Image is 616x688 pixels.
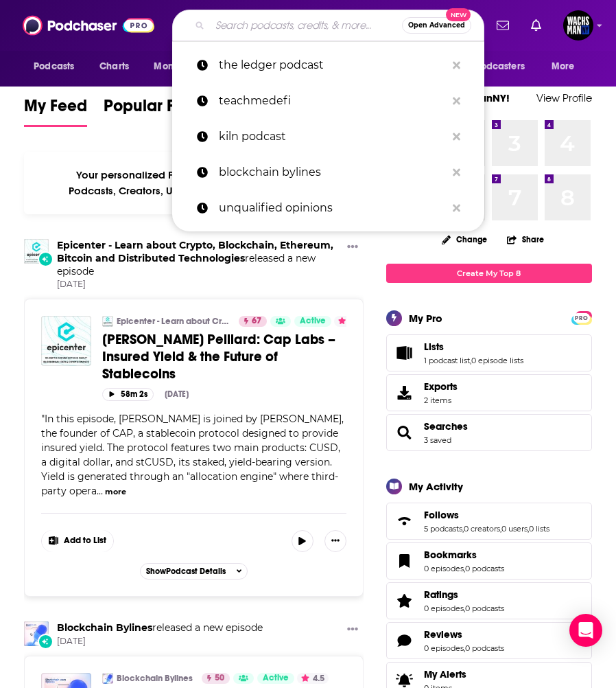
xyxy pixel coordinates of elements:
a: 3 saved [424,435,451,445]
a: 0 creators [464,524,500,534]
p: teachmedefi [219,83,446,119]
span: , [462,524,464,534]
a: Bookmarks [424,549,504,561]
span: Open Advanced [408,22,465,29]
a: 0 podcasts [465,643,504,653]
a: 5 podcasts [424,524,462,534]
a: Active [294,316,331,327]
span: 2 items [424,395,458,405]
a: 0 podcasts [465,564,504,573]
span: Podcasts [34,57,74,76]
a: View Profile [536,91,592,104]
button: open menu [542,54,592,80]
a: Show notifications dropdown [491,14,514,37]
a: 0 episodes [424,604,464,613]
span: Searches [386,414,592,451]
div: Search podcasts, credits, & more... [172,10,484,41]
p: blockchain bylines [219,154,446,190]
span: For Podcasters [459,57,525,76]
a: Create My Top 8 [386,264,592,282]
a: Lists [391,343,418,363]
button: 4.5 [297,673,329,684]
span: Show Podcast Details [146,566,226,576]
a: 0 episodes [424,643,464,653]
button: Show More Button [42,530,113,552]
a: Lists [424,341,523,353]
span: My Feed [24,95,87,124]
a: Reviews [424,628,504,641]
a: Ratings [424,588,504,601]
div: Open Intercom Messenger [569,614,602,647]
img: User Profile [563,10,593,41]
span: [DATE] [57,636,263,647]
div: Your personalized Feed is curated based on the Podcasts, Creators, Users, and Lists that you Follow. [24,152,364,214]
span: Follows [386,503,592,540]
span: My Alerts [424,668,466,680]
img: Epicenter - Learn about Crypto, Blockchain, Ethereum, Bitcoin and Distributed Technologies [102,316,113,327]
button: Show More Button [342,621,364,639]
a: 67 [239,316,267,327]
span: Logged in as WachsmanNY [563,10,593,41]
a: Blockchain Bylines [24,621,49,646]
button: open menu [144,54,220,80]
img: Epicenter - Learn about Crypto, Blockchain, Ethereum, Bitcoin and Distributed Technologies [24,239,49,264]
span: Lists [386,334,592,371]
span: Charts [99,57,129,76]
span: Reviews [386,622,592,659]
a: 0 users [501,524,528,534]
a: [PERSON_NAME] Peillard: Cap Labs – Insured Yield & the Future of Stablecoins [102,331,346,382]
h3: released a new episode [57,621,263,634]
span: [DATE] [57,279,342,290]
a: Searches [391,423,418,442]
span: Ratings [424,588,458,601]
span: , [528,524,529,534]
span: , [464,604,465,613]
span: Exports [391,383,418,402]
button: more [105,486,126,498]
img: Blockchain Bylines [102,673,113,684]
button: ShowPodcast Details [140,563,248,580]
a: 1 podcast list [424,356,470,365]
div: New Episode [38,251,53,266]
span: " [41,413,344,497]
button: 4.9 [334,316,366,327]
a: Show notifications dropdown [525,14,547,37]
a: Bookmarks [391,551,418,571]
p: kiln podcast [219,119,446,154]
button: Show More Button [342,239,364,256]
a: kiln podcast [172,119,484,154]
span: New [446,8,471,21]
span: ... [97,485,103,497]
span: 50 [215,672,224,685]
button: open menu [450,54,545,80]
div: My Activity [409,480,463,493]
span: Bookmarks [424,549,477,561]
span: , [464,643,465,653]
span: Bookmarks [386,542,592,580]
a: My Feed [24,95,87,127]
img: Podchaser - Follow, Share and Rate Podcasts [23,12,154,38]
a: Charts [91,54,137,80]
a: Benjamin Sarquis Peillard: Cap Labs – Insured Yield & the Future of Stablecoins [41,316,91,366]
span: Reviews [424,628,462,641]
a: Searches [424,420,468,433]
a: Popular Feed [104,95,204,127]
p: the ledger podcast [219,47,446,83]
span: [PERSON_NAME] Peillard: Cap Labs – Insured Yield & the Future of Stablecoins [102,331,335,382]
div: [DATE] [165,389,189,399]
div: New Episode [38,634,53,649]
a: teachmedefi [172,83,484,119]
a: Reviews [391,631,418,650]
span: Exports [424,380,458,393]
span: In this episode, [PERSON_NAME] is joined by [PERSON_NAME], the founder of CAP, a stablecoin proto... [41,413,344,497]
a: Blockchain Bylines [117,673,193,684]
a: PRO [573,312,590,322]
a: Follows [391,512,418,531]
button: 58m 2s [102,388,154,401]
span: Ratings [386,582,592,619]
